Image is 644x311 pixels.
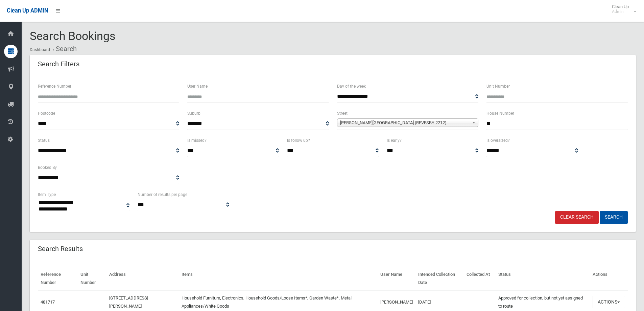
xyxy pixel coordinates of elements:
[378,267,415,290] th: User Name
[287,137,310,144] label: Is follow up?
[30,242,91,256] header: Search Results
[78,267,106,290] th: Unit Number
[7,7,48,14] span: Clean Up ADMIN
[41,299,55,305] a: 481717
[187,110,200,117] label: Suburb
[555,211,599,224] a: Clear Search
[138,191,187,198] label: Number of results per page
[612,9,629,14] small: Admin
[337,83,366,90] label: Day of the week
[30,47,50,52] a: Dashboard
[486,110,514,117] label: House Number
[30,58,88,71] header: Search Filters
[109,295,148,309] a: [STREET_ADDRESS][PERSON_NAME]
[38,164,57,171] label: Booked By
[187,137,207,144] label: Is missed?
[593,296,625,308] button: Actions
[600,211,628,224] button: Search
[337,110,348,117] label: Street
[38,267,78,290] th: Reference Number
[590,267,628,290] th: Actions
[486,137,510,144] label: Is oversized?
[51,43,77,55] li: Search
[415,267,464,290] th: Intended Collection Date
[38,191,56,198] label: Item Type
[486,83,510,90] label: Unit Number
[496,267,590,290] th: Status
[187,83,208,90] label: User Name
[38,83,71,90] label: Reference Number
[179,267,378,290] th: Items
[387,137,402,144] label: Is early?
[30,29,116,43] span: Search Bookings
[464,267,496,290] th: Collected At
[609,4,636,14] span: Clean Up
[106,267,179,290] th: Address
[38,110,55,117] label: Postcode
[38,137,50,144] label: Status
[340,119,469,127] span: [PERSON_NAME][GEOGRAPHIC_DATA] (REVESBY 2212)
